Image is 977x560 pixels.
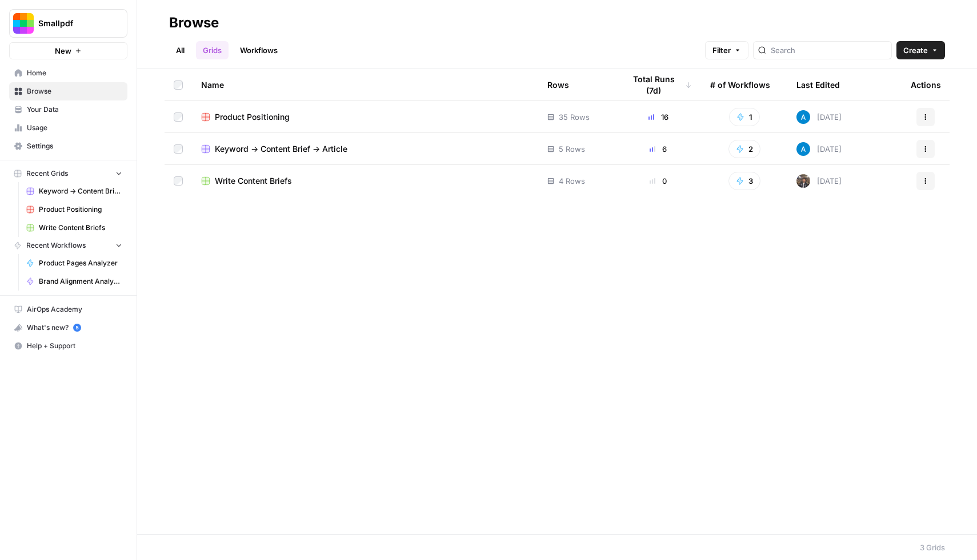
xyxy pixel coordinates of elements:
a: AirOps Academy [9,300,127,319]
div: Actions [911,69,941,100]
span: New [55,45,71,57]
span: Create [903,45,928,56]
div: Browse [169,14,219,32]
button: Recent Workflows [9,237,127,254]
span: Keyword -> Content Brief -> Article [39,186,122,196]
div: Last Edited [796,69,840,100]
a: Your Data [9,100,127,119]
img: yxnc04dkqktdkzli2cw8vvjrdmdz [796,174,810,188]
span: Product Positioning [39,204,122,215]
button: Filter [705,41,748,59]
span: 35 Rows [559,111,590,123]
span: Usage [27,123,122,133]
span: Smallpdf [38,18,107,29]
span: Keyword -> Content Brief -> Article [215,143,347,155]
input: Search [771,45,887,56]
span: Your Data [27,104,122,115]
span: Recent Workflows [26,240,86,251]
div: Name [201,69,529,100]
span: Product Positioning [215,111,290,123]
span: Write Content Briefs [39,223,122,233]
a: 5 [73,324,81,332]
div: [DATE] [796,142,842,156]
span: Settings [27,141,122,151]
a: Home [9,64,127,82]
a: Keyword -> Content Brief -> Article [201,143,529,155]
a: Grids [196,41,229,59]
a: Workflows [233,41,285,59]
div: 0 [624,175,692,187]
button: Help + Support [9,337,127,355]
button: What's new? 5 [9,319,127,337]
span: AirOps Academy [27,304,122,315]
div: 16 [624,111,692,123]
div: 3 Grids [920,542,945,553]
div: 6 [624,143,692,155]
span: Product Pages Analyzer [39,258,122,268]
span: Browse [27,86,122,96]
a: Write Content Briefs [21,219,127,237]
a: Brand Alignment Analyzer [21,272,127,291]
a: Usage [9,119,127,137]
img: o3cqybgnmipr355j8nz4zpq1mc6x [796,142,810,156]
span: Write Content Briefs [215,175,292,187]
a: Browse [9,82,127,100]
div: What's new? [10,319,127,336]
span: 5 Rows [559,143,585,155]
a: Product Pages Analyzer [21,254,127,272]
button: Workspace: Smallpdf [9,9,127,38]
div: [DATE] [796,110,842,124]
a: Write Content Briefs [201,175,529,187]
div: # of Workflows [710,69,770,100]
button: New [9,42,127,59]
button: 3 [728,172,760,190]
div: [DATE] [796,174,842,188]
img: Smallpdf Logo [13,13,34,34]
a: Keyword -> Content Brief -> Article [21,182,127,200]
button: 1 [729,108,760,126]
a: Product Positioning [21,200,127,219]
button: Create [896,41,945,59]
button: 2 [728,140,760,158]
text: 5 [75,325,78,331]
span: 4 Rows [559,175,585,187]
button: Recent Grids [9,165,127,182]
span: Help + Support [27,341,122,351]
span: Recent Grids [26,168,68,179]
a: All [169,41,191,59]
span: Brand Alignment Analyzer [39,276,122,287]
a: Product Positioning [201,111,529,123]
span: Home [27,68,122,78]
img: o3cqybgnmipr355j8nz4zpq1mc6x [796,110,810,124]
span: Filter [712,45,731,56]
div: Total Runs (7d) [624,69,692,100]
div: Rows [547,69,569,100]
a: Settings [9,137,127,155]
